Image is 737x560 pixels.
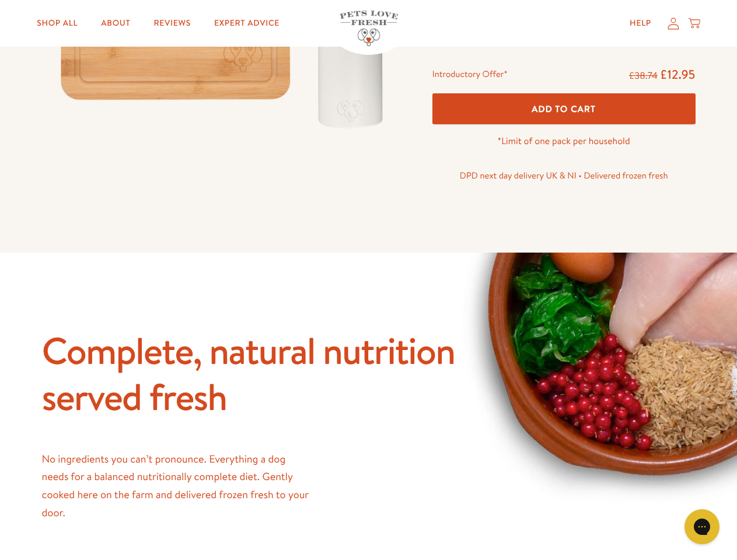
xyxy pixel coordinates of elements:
h2: Complete, natural nutrition served fresh [42,327,478,419]
a: Expert Advice [205,12,289,35]
p: *Limit of one pack per household [432,134,696,149]
span: £12.95 [660,66,696,83]
s: £38.74 [629,69,658,82]
p: No ingredients you can’t pronounce. Everything a dog needs for a balanced nutritionally complete ... [42,450,315,521]
p: DPD next day delivery UK & NI • Delivered frozen fresh [432,168,696,183]
img: Pets Love Fresh [340,10,398,46]
button: Add To Cart [432,93,696,124]
a: Reviews [144,12,200,35]
span: Add To Cart [532,103,596,115]
iframe: Gorgias live chat messenger [679,505,725,548]
div: Introductory Offer* [432,66,508,84]
a: Shop All [27,12,87,35]
a: Help [620,12,661,35]
a: About [92,12,139,35]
